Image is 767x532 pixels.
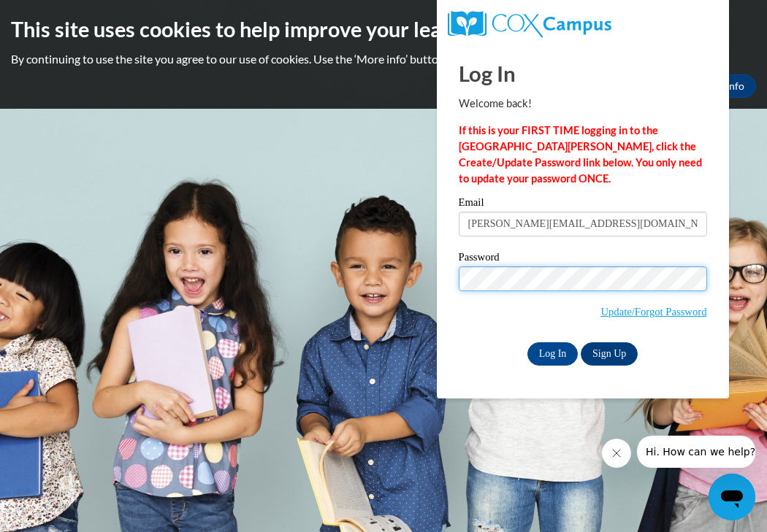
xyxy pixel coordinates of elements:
iframe: Message from company [637,436,755,468]
input: Log In [527,342,579,366]
label: Password [459,252,707,266]
a: Sign Up [581,342,638,366]
h2: This site uses cookies to help improve your learning experience. [11,15,756,44]
p: Welcome back! [459,96,707,112]
iframe: Close message [602,439,631,468]
a: Update/Forgot Password [600,306,706,317]
p: By continuing to use the site you agree to our use of cookies. Use the ‘More info’ button to read... [11,51,756,67]
strong: If this is your FIRST TIME logging in to the [GEOGRAPHIC_DATA][PERSON_NAME], click the Create/Upd... [459,124,702,185]
h1: Log In [459,58,707,88]
img: COX Campus [448,11,611,37]
label: Email [459,197,707,212]
iframe: Button to launch messaging window [709,474,755,520]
